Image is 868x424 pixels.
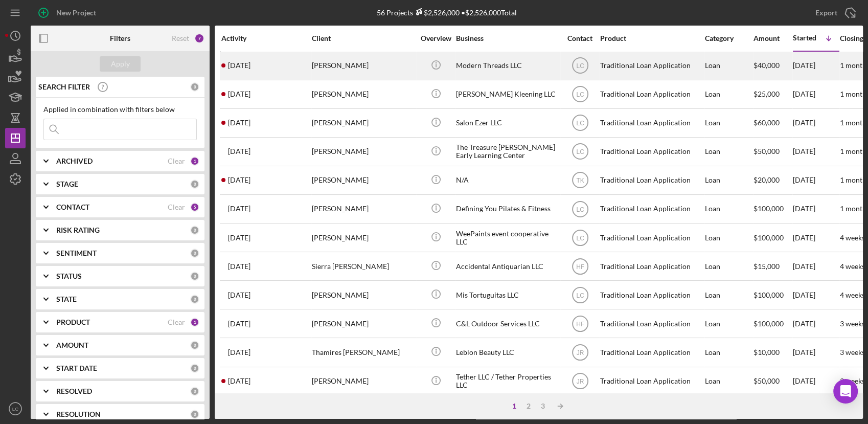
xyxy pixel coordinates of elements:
b: RESOLUTION [56,410,101,418]
div: Client [312,34,414,42]
div: 2 [521,402,536,410]
b: SEARCH FILTER [38,83,90,91]
div: [PERSON_NAME] [312,281,414,308]
div: Loan [705,167,752,194]
div: Loan [705,52,752,79]
div: Amount [753,34,792,42]
time: 2025-09-02 14:51 [228,262,250,271]
div: Traditional Loan Application [600,195,702,222]
button: Apply [100,56,141,72]
div: [PERSON_NAME] [312,52,414,79]
div: 0 [190,226,199,235]
text: LC [576,91,584,98]
b: SENTIMENT [56,249,97,257]
time: 2025-08-14 21:06 [228,377,250,385]
time: 2025-09-05 01:33 [228,61,250,70]
time: 4 weeks [840,291,865,299]
div: Loan [705,253,752,280]
div: Loan [705,339,752,366]
div: Tether LLC / Tether Properties LLC [456,368,558,395]
div: [PERSON_NAME] [312,368,414,395]
div: [PERSON_NAME] [312,81,414,108]
div: Loan [705,224,752,251]
div: The Treasure [PERSON_NAME] Early Learning Center [456,138,558,165]
div: Modern Threads LLC [456,52,558,79]
div: $2,526,000 [413,8,460,17]
time: 2025-09-04 10:24 [228,176,250,184]
span: $10,000 [753,348,780,356]
button: New Project [31,3,106,23]
time: 2025-08-18 15:33 [228,320,250,328]
div: Loan [705,310,752,337]
div: Loan [705,109,752,137]
div: [PERSON_NAME] Kleening LLC [456,81,558,108]
div: Activity [221,34,311,42]
div: 0 [190,180,199,189]
span: $50,000 [753,147,780,155]
time: 1 month [840,147,866,155]
div: [DATE] [793,368,839,395]
div: Thamires [PERSON_NAME] [312,339,414,366]
div: New Project [56,3,96,23]
div: 56 Projects • $2,526,000 Total [377,8,517,17]
text: LC [576,62,584,70]
b: AMOUNT [56,341,88,349]
div: Mis Tortuguitas LLC [456,281,558,308]
div: [PERSON_NAME] [312,109,414,137]
text: HF [576,320,584,327]
div: [DATE] [793,253,839,280]
div: Overview [417,34,455,42]
div: Traditional Loan Application [600,253,702,280]
div: [PERSON_NAME] [312,195,414,222]
time: 1 month [840,204,866,213]
div: Traditional Loan Application [600,138,702,165]
time: 3 weeks [840,376,865,385]
div: 0 [190,387,199,396]
b: STATUS [56,272,82,280]
time: 2025-09-04 22:10 [228,119,250,127]
div: Defining You Pilates & Fitness [456,195,558,222]
div: 0 [190,272,199,281]
div: Clear [168,157,185,165]
text: LC [12,406,18,412]
time: 4 weeks [840,233,865,242]
b: RESOLVED [56,387,92,395]
button: Export [805,3,863,23]
div: 0 [190,295,199,304]
div: Clear [168,318,185,326]
div: Product [600,34,702,42]
div: Sierra [PERSON_NAME] [312,253,414,280]
div: Traditional Loan Application [600,109,702,137]
div: [DATE] [793,281,839,308]
div: 1 [507,402,521,410]
div: Export [815,3,837,23]
time: 1 month [840,61,866,70]
span: $50,000 [753,376,780,385]
b: Filters [110,34,130,42]
div: WeePaints event cooperative LLC [456,224,558,251]
text: JR [576,349,584,356]
div: Traditional Loan Application [600,224,702,251]
time: 1 month [840,90,866,98]
time: 2025-08-22 22:10 [228,234,250,242]
div: 1 [190,318,199,327]
div: [PERSON_NAME] [312,310,414,337]
time: 3 weeks [840,319,865,328]
div: Started [793,34,816,42]
time: 2025-08-26 14:57 [228,205,250,213]
div: [DATE] [793,224,839,251]
div: [DATE] [793,52,839,79]
div: Reset [172,34,189,42]
div: Applied in combination with filters below [43,105,197,114]
div: Loan [705,195,752,222]
time: 2025-08-26 15:30 [228,291,250,299]
div: Contact [561,34,599,42]
div: Clear [168,203,185,211]
div: [DATE] [793,167,839,194]
div: 0 [190,82,199,92]
text: JR [576,378,584,385]
span: $15,000 [753,262,780,271]
div: [DATE] [793,339,839,366]
b: STATE [56,295,77,303]
div: [PERSON_NAME] [312,224,414,251]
